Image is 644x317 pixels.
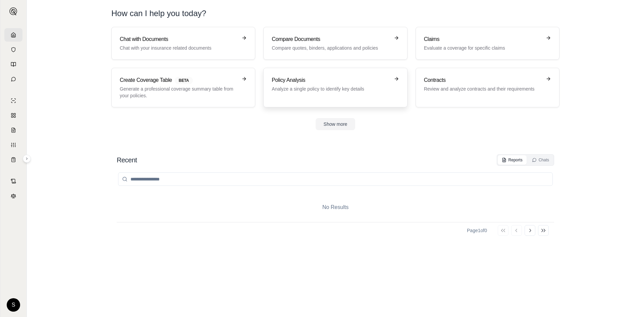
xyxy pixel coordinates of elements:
[111,8,559,19] h1: How can I help you today?
[120,86,237,99] p: Generate a professional coverage summary table from your policies.
[120,76,237,84] h3: Create Coverage Table
[9,7,17,15] img: Expand sidebar
[7,298,20,312] div: S
[316,118,356,130] button: Show more
[424,45,542,51] p: Evaluate a coverage for specific claims
[4,138,22,152] a: Custom Report
[4,123,22,137] a: Claim Coverage
[272,45,389,51] p: Compare quotes, binders, applications and policies
[120,45,237,51] p: Chat with your insurance related documents
[4,58,22,71] a: Prompt Library
[111,68,255,107] a: Create Coverage TableBETAGenerate a professional coverage summary table from your policies.
[263,27,407,60] a: Compare DocumentsCompare quotes, binders, applications and policies
[528,155,553,165] button: Chats
[467,227,487,234] div: Page 1 of 0
[23,155,31,163] button: Expand sidebar
[4,43,22,56] a: Documents Vault
[4,28,22,42] a: Home
[4,72,22,86] a: Chat
[272,86,389,92] p: Analyze a single policy to identify key details
[117,155,137,165] h2: Recent
[424,35,542,43] h3: Claims
[4,189,22,203] a: Legal Search Engine
[263,68,407,107] a: Policy AnalysisAnalyze a single policy to identify key details
[416,68,559,107] a: ContractsReview and analyze contracts and their requirements
[272,35,389,43] h3: Compare Documents
[120,35,237,43] h3: Chat with Documents
[4,94,22,107] a: Single Policy
[111,27,255,60] a: Chat with DocumentsChat with your insurance related documents
[424,76,542,84] h3: Contracts
[117,193,554,222] div: No Results
[7,5,20,18] button: Expand sidebar
[502,157,523,163] div: Reports
[498,155,527,165] button: Reports
[4,153,22,166] a: Coverage Table
[4,109,22,122] a: Policy Comparisons
[532,157,549,163] div: Chats
[416,27,559,60] a: ClaimsEvaluate a coverage for specific claims
[272,76,389,84] h3: Policy Analysis
[424,86,542,92] p: Review and analyze contracts and their requirements
[4,174,22,188] a: Contract Analysis
[175,77,193,84] span: BETA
